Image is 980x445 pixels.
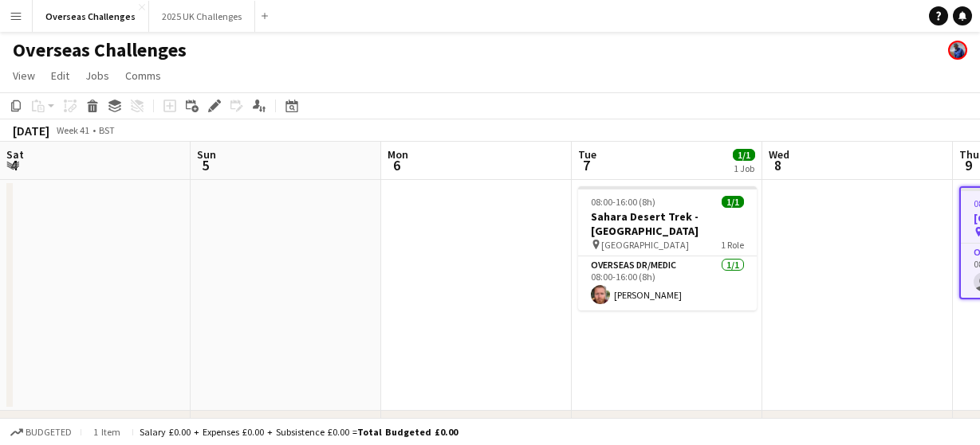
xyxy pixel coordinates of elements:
div: New group [26,415,85,431]
div: BST [99,124,115,136]
span: Sat [6,147,24,162]
span: 1/1 [722,196,744,208]
a: Comms [119,65,167,86]
span: Total Budgeted £0.00 [357,426,458,438]
span: Week 41 [53,124,92,136]
app-user-avatar: Andy Baker [948,41,967,60]
button: 2025 UK Challenges [149,1,255,32]
button: Budgeted [8,424,74,441]
a: View [6,65,41,86]
div: [DATE] [13,123,49,139]
span: Sun [197,147,216,162]
span: Comms [125,68,161,83]
span: 1/1 [733,149,755,161]
span: 7 [576,156,596,174]
span: View [13,68,35,83]
a: Jobs [79,65,116,86]
span: [GEOGRAPHIC_DATA] [601,239,689,251]
span: Edit [51,68,69,83]
app-job-card: 08:00-16:00 (8h)1/1Sahara Desert Trek - [GEOGRAPHIC_DATA] [GEOGRAPHIC_DATA]1 RoleOverseas Dr/Medi... [578,186,757,310]
span: 4 [4,156,24,174]
h3: Sahara Desert Trek - [GEOGRAPHIC_DATA] [578,209,757,238]
span: Tue [578,147,596,162]
span: Thu [959,147,979,162]
span: 1 Role [721,239,744,251]
h1: Overseas Challenges [13,38,187,62]
div: 1 Job [734,162,754,174]
span: 6 [385,156,408,174]
app-card-role: Overseas Dr/Medic1/108:00-16:00 (8h)[PERSON_NAME] [578,256,757,310]
span: 9 [957,156,979,174]
span: 5 [195,156,216,174]
span: 8 [766,156,789,174]
a: Edit [45,65,76,86]
span: Mon [388,147,408,162]
button: Overseas Challenges [33,1,149,32]
span: Budgeted [26,427,72,438]
span: Wed [769,147,789,162]
span: 08:00-16:00 (8h) [591,196,655,208]
div: Salary £0.00 + Expenses £0.00 + Subsistence £0.00 = [140,426,458,438]
span: 1 item [88,426,126,438]
span: Jobs [85,68,109,83]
